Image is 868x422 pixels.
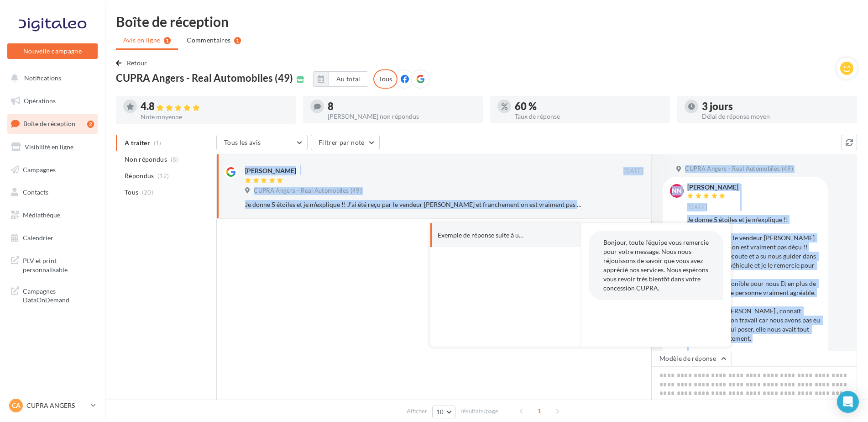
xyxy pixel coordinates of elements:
span: résultats/page [460,407,498,416]
span: (20) [142,189,153,196]
button: Tous les avis [216,135,308,150]
div: 2 [87,121,94,128]
button: Exemple de réponse suite à u... [430,223,555,247]
a: Campagnes [5,160,99,179]
div: Note moyenne [141,114,288,120]
span: CA [12,401,21,410]
p: CUPRA ANGERS [26,401,87,410]
div: [PERSON_NAME] [687,184,738,190]
button: Filtrer par note [311,135,380,150]
span: Répondus [125,171,154,180]
span: Médiathèque [23,211,60,219]
span: 10 [436,408,444,416]
a: CA CUPRA ANGERS [7,397,98,414]
span: Exemple de réponse suite à u... [438,231,523,240]
div: 60 % [515,101,663,111]
span: CUPRA Angers - Real Automobiles (49) [685,165,793,173]
span: Campagnes DataOnDemand [23,285,94,305]
span: Notifications [24,74,61,82]
a: Boîte de réception2 [5,114,99,133]
span: Boîte de réception [23,120,75,127]
a: Contacts [5,183,99,202]
div: [PERSON_NAME] non répondus [328,113,476,120]
div: Boîte de réception [116,15,857,28]
button: Nouvelle campagne [7,43,98,59]
span: Bonjour, toute l'équipe vous remercie pour votre message. Nous nous réjouissons de savoir que vou... [603,238,709,292]
span: (8) [171,156,178,163]
span: Tous [125,188,138,197]
div: Je donne 5 étoiles et je m’explique !! J’ai été reçu par le vendeur [PERSON_NAME] et franchement ... [687,215,821,389]
div: Je donne 5 étoiles et je m’explique !! J’ai été reçu par le vendeur [PERSON_NAME] et franchement ... [245,200,584,209]
button: Modèle de réponse [652,351,731,366]
span: NN [672,186,682,195]
span: Retour [127,59,147,67]
a: Campagnes DataOnDemand [5,281,99,308]
div: 1 [234,37,241,44]
span: 1 [532,404,547,418]
span: CUPRA Angers - Real Automobiles (49) [254,187,362,195]
div: Tous [373,69,397,89]
button: Notifications [5,69,96,88]
span: Opérations [24,97,56,105]
a: Calendrier [5,228,99,248]
span: Calendrier [23,234,53,242]
a: PLV et print personnalisable [5,251,99,278]
span: Commentaires [187,36,230,45]
span: [DATE] [687,203,707,211]
span: Contacts [23,188,48,196]
div: [PERSON_NAME] [245,166,296,175]
span: Tous les avis [224,138,261,146]
span: Campagnes [23,165,56,173]
div: Open Intercom Messenger [837,391,859,413]
span: [DATE] [623,167,643,175]
div: 8 [328,101,476,111]
div: Délai de réponse moyen [702,113,850,120]
span: Visibilité en ligne [25,143,73,151]
span: (12) [157,172,169,179]
button: Retour [116,58,151,69]
div: 4.8 [141,101,288,112]
span: CUPRA Angers - Real Automobiles (49) [116,73,293,83]
div: 3 jours [702,101,850,111]
a: Opérations [5,91,99,111]
span: Afficher [407,407,427,416]
a: Visibilité en ligne [5,137,99,157]
span: Non répondus [125,155,167,164]
a: Médiathèque [5,206,99,225]
button: Au total [329,71,368,87]
button: Au total [313,71,368,87]
button: 10 [432,406,455,418]
div: Taux de réponse [515,113,663,120]
span: PLV et print personnalisable [23,254,94,274]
